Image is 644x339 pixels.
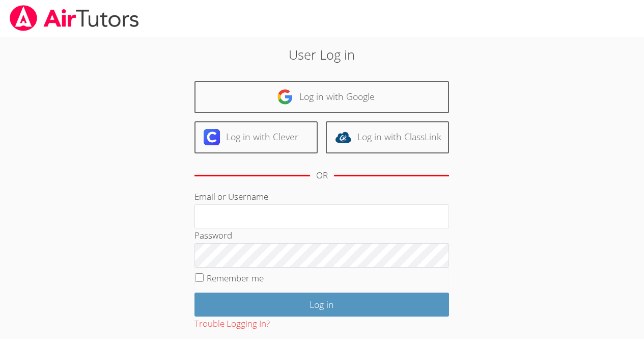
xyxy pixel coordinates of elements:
button: Trouble Logging In? [194,317,270,331]
a: Log in with ClassLink [326,121,449,153]
img: airtutors_banner-c4298cdbf04f3fff15de1276eac7730deb9818008684d7c2e4769d2f7ddbe033.png [9,5,140,31]
label: Remember me [207,272,264,284]
a: Log in with Clever [194,121,318,153]
h2: User Log in [148,45,496,64]
label: Password [194,229,232,241]
img: google-logo-50288ca7cdecda66e5e0955fdab243c47b7ad437acaf1139b6f446037453330a.svg [277,89,293,105]
div: OR [316,168,328,183]
input: Log in [194,293,449,317]
label: Email or Username [194,191,268,202]
a: Log in with Google [194,81,449,113]
img: clever-logo-6eab21bc6e7a338710f1a6ff85c0baf02591cd810cc4098c63d3a4b26e2feb20.svg [204,129,220,145]
img: classlink-logo-d6bb404cc1216ec64c9a2012d9dc4662098be43eaf13dc465df04b49fa7ab582.svg [335,129,351,145]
